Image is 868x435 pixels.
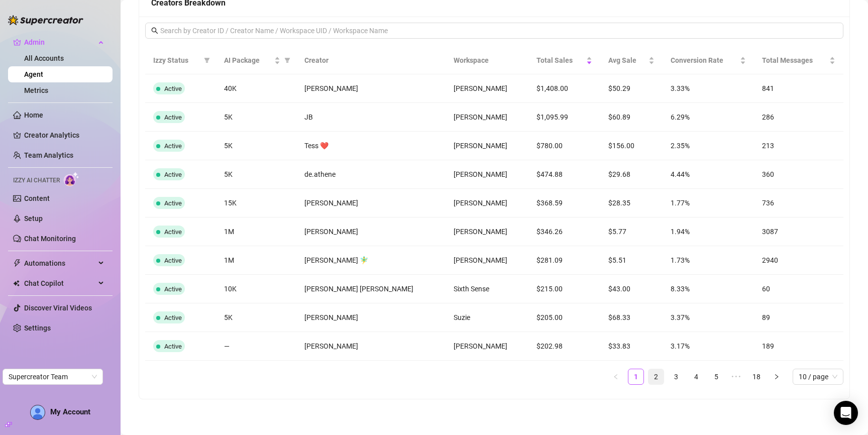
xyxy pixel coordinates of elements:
td: 1.94% [663,217,754,246]
td: $60.89 [600,103,663,132]
td: 3087 [754,217,843,246]
span: Active [164,257,182,264]
a: Home [24,111,43,119]
td: 1.73% [663,246,754,275]
span: filter [284,57,290,63]
span: Automations [24,255,95,271]
span: Active [164,199,182,207]
span: Active [164,142,182,150]
input: Search by Creator ID / Creator Name / Workspace UID / Workspace Name [160,25,829,36]
td: 1M [216,246,297,275]
a: Settings [24,324,51,332]
td: $156.00 [600,132,663,160]
span: Chat Copilot [24,275,95,291]
td: $780.00 [528,132,600,160]
span: search [151,27,158,34]
span: Active [164,171,182,178]
span: [PERSON_NAME] [304,313,358,321]
span: Supercreator Team [9,369,97,384]
td: 10K [216,275,297,303]
th: Total Sales [528,47,600,74]
th: Workspace [446,47,529,74]
li: 18 [748,369,765,385]
span: crown [13,38,21,46]
span: Active [164,114,182,121]
td: $43.00 [600,275,663,303]
span: Avg Sale [608,55,646,66]
li: 5 [708,369,724,385]
td: $1,408.00 [528,74,600,103]
td: $33.83 [600,332,663,361]
td: 40K [216,74,297,103]
td: 5K [216,160,297,189]
td: 60 [754,275,843,303]
a: Metrics [24,86,48,94]
span: [PERSON_NAME] [PERSON_NAME] [304,285,413,293]
td: 2.35% [663,132,754,160]
span: Tess ❤️ [304,142,329,150]
span: filter [282,53,292,68]
li: Next Page [769,369,785,385]
td: 1M [216,217,297,246]
td: $5.77 [600,217,663,246]
td: $215.00 [528,275,600,303]
a: 4 [689,369,704,384]
a: 1 [628,369,643,384]
span: Izzy AI Chatter [13,176,60,185]
span: [PERSON_NAME] [304,84,358,92]
td: $205.00 [528,303,600,332]
span: Total Messages [762,55,827,66]
th: AI Package [216,47,297,74]
td: $368.59 [528,189,600,217]
td: 15K [216,189,297,217]
a: Chat Monitoring [24,235,76,243]
a: All Accounts [24,54,64,62]
span: de.athene [304,170,336,178]
button: left [608,369,624,385]
td: $5.51 [600,246,663,275]
span: [PERSON_NAME] [454,142,507,150]
td: 4.44% [663,160,754,189]
li: Previous Page [608,369,624,385]
td: 3.37% [663,303,754,332]
td: 2940 [754,246,843,275]
a: Team Analytics [24,151,73,159]
li: 2 [648,369,664,385]
td: — [216,332,297,361]
span: right [774,374,780,380]
span: left [613,374,619,380]
td: 89 [754,303,843,332]
th: Total Messages [754,47,843,74]
span: Active [164,285,182,293]
span: Admin [24,34,95,50]
td: 736 [754,189,843,217]
span: AI Package [224,55,273,66]
span: [PERSON_NAME] [454,256,507,264]
a: 18 [749,369,764,384]
span: [PERSON_NAME] [304,228,358,236]
td: 286 [754,103,843,132]
td: 3.33% [663,74,754,103]
span: [PERSON_NAME] 🧚‍♂️ [304,256,368,264]
td: $1,095.99 [528,103,600,132]
td: 6.29% [663,103,754,132]
span: build [5,421,12,428]
span: Suzie [454,313,470,321]
a: 3 [669,369,684,384]
span: 10 / page [799,369,837,384]
span: thunderbolt [13,259,21,267]
span: [PERSON_NAME] [454,199,507,207]
img: logo-BBDzfeDw.svg [8,15,83,25]
td: 189 [754,332,843,361]
span: JB [304,113,313,121]
a: Discover Viral Videos [24,304,92,312]
span: [PERSON_NAME] [454,170,507,178]
th: Creator [296,47,446,74]
li: 3 [668,369,684,385]
span: [PERSON_NAME] [454,342,507,350]
span: [PERSON_NAME] [304,342,358,350]
span: [PERSON_NAME] [304,199,358,207]
span: Active [164,228,182,236]
td: 3.17% [663,332,754,361]
td: 5K [216,132,297,160]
